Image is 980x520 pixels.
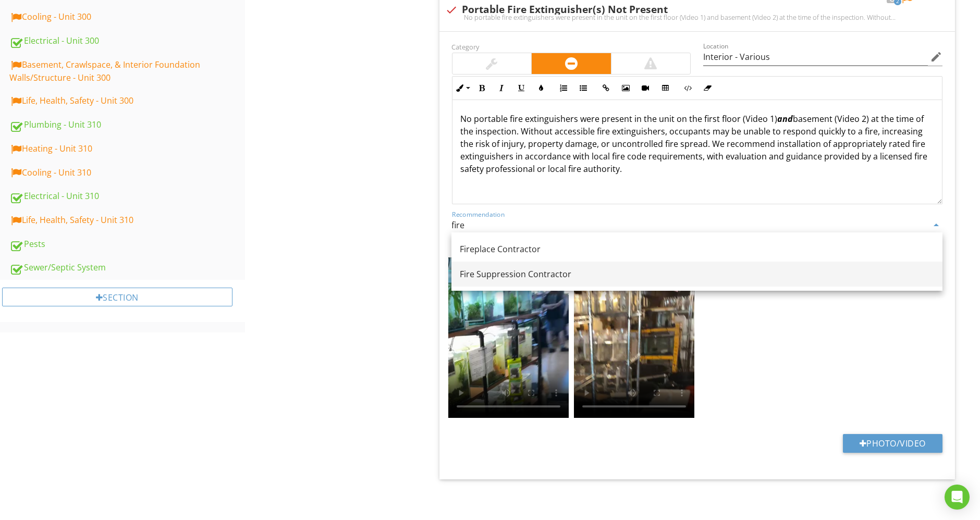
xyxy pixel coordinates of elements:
[636,78,656,98] button: Insert Video
[9,166,245,180] div: Cooling - Unit 310
[461,113,934,175] p: No portable fire extinguishers were present in the unit on the first floor (Video 1) basement (Vi...
[703,48,928,66] input: Location
[9,190,245,203] div: Electrical - Unit 310
[9,238,245,251] div: Pests
[778,113,793,125] em: and
[446,13,949,21] div: No portable fire extinguishers were present in the unit on the first floor (Video 1) and basement...
[9,94,245,108] div: Life, Health, Safety - Unit 300
[452,217,928,234] input: Recommendation
[452,42,480,52] label: Category
[945,485,970,510] div: Open Intercom Messenger
[930,219,942,231] i: arrow_drop_down
[460,243,934,255] div: Fireplace Contractor
[460,268,934,280] div: Fire Suppression Contractor
[9,10,245,24] div: Cooling - Unit 300
[9,118,245,132] div: Plumbing - Unit 310
[9,261,245,275] div: Sewer/Septic System
[698,78,718,98] button: Clear Formatting
[9,142,245,156] div: Heating - Unit 310
[9,214,245,227] div: Life, Health, Safety - Unit 310
[9,58,245,84] div: Basement, Crawlspace, & Interior Foundation Walls/Structure - Unit 300
[678,78,698,98] button: Code View
[930,51,942,63] i: edit
[843,434,942,453] button: Photo/Video
[9,34,245,48] div: Electrical - Unit 300
[2,288,232,306] div: Section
